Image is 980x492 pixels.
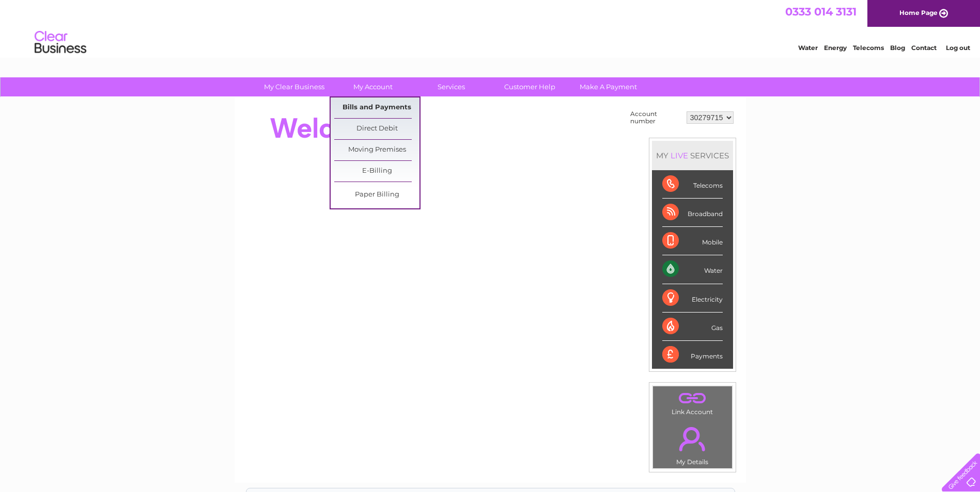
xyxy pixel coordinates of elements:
[853,44,884,52] a: Telecoms
[798,44,818,52] a: Water
[662,341,723,369] div: Payments
[911,44,937,52] a: Contact
[334,119,419,139] a: Direct Debit
[890,44,905,52] a: Blog
[662,199,723,227] div: Broadband
[824,44,847,52] a: Energy
[656,389,729,407] a: .
[662,170,723,199] div: Telecoms
[662,284,723,313] div: Electricity
[330,77,415,96] a: My Account
[334,161,419,182] a: E-Billing
[566,77,651,96] a: Make A Payment
[628,108,684,127] td: Account number
[652,418,733,469] td: My Details
[652,141,733,170] div: MY SERVICES
[785,5,857,18] a: 0333 014 3131
[334,185,419,205] a: Paper Billing
[662,255,723,284] div: Water
[946,44,970,52] a: Log out
[668,151,690,160] div: LIVE
[656,421,729,457] a: .
[662,227,723,255] div: Mobile
[662,313,723,341] div: Gas
[246,6,735,50] div: Clear Business is a trading name of Verastar Limited (registered in [GEOGRAPHIC_DATA] No. 3667643...
[334,140,419,160] a: Moving Premises
[409,77,494,96] a: Services
[487,77,572,96] a: Customer Help
[252,77,337,96] a: My Clear Business
[652,386,733,418] td: Link Account
[34,27,87,58] img: logo.png
[334,97,419,118] a: Bills and Payments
